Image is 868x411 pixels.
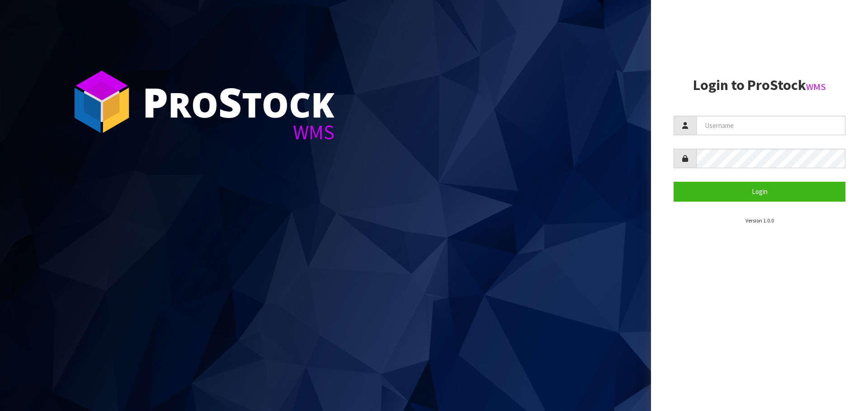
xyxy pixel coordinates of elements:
input: Username [696,116,845,135]
button: Login [674,182,845,201]
h2: Login to ProStock [674,77,845,93]
small: WMS [806,81,826,93]
small: Version 1.0.0 [745,217,774,224]
span: P [142,74,168,129]
img: ProStock Cube [68,68,136,136]
div: WMS [142,122,335,142]
span: S [218,74,242,129]
div: ro tock [142,81,335,122]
